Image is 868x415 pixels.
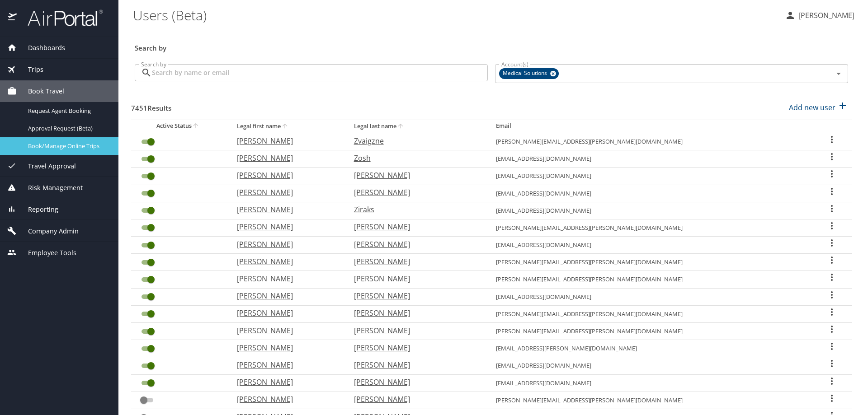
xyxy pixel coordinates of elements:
button: Open [832,67,845,80]
input: Search by name or email [152,64,488,81]
p: [PERSON_NAME] [354,256,478,267]
td: [EMAIL_ADDRESS][DOMAIN_NAME] [489,168,812,185]
td: [EMAIL_ADDRESS][DOMAIN_NAME] [489,288,812,305]
p: [PERSON_NAME] [354,273,478,284]
img: icon-airportal.png [8,9,18,27]
th: Active Status [131,120,230,133]
p: [PERSON_NAME] [237,153,336,163]
p: [PERSON_NAME] [237,273,336,284]
p: [PERSON_NAME] [354,170,478,181]
p: Zosh [354,153,478,163]
p: [PERSON_NAME] [237,187,336,198]
p: [PERSON_NAME] [237,221,336,232]
td: [PERSON_NAME][EMAIL_ADDRESS][PERSON_NAME][DOMAIN_NAME] [489,305,812,322]
p: Ziraks [354,204,478,215]
p: [PERSON_NAME] [237,170,336,181]
td: [PERSON_NAME][EMAIL_ADDRESS][PERSON_NAME][DOMAIN_NAME] [489,254,812,271]
span: Travel Approval [17,161,76,171]
span: Approval Request (Beta) [28,124,108,133]
td: [EMAIL_ADDRESS][DOMAIN_NAME] [489,185,812,202]
img: airportal-logo.png [18,9,103,27]
p: [PERSON_NAME] [354,394,478,405]
span: Book Travel [17,86,64,96]
td: [PERSON_NAME][EMAIL_ADDRESS][PERSON_NAME][DOMAIN_NAME] [489,323,812,340]
td: [EMAIL_ADDRESS][DOMAIN_NAME] [489,357,812,374]
button: sort [192,122,201,131]
p: [PERSON_NAME] [237,239,336,250]
p: [PERSON_NAME] [237,256,336,267]
p: [PERSON_NAME] [354,325,478,336]
td: [EMAIL_ADDRESS][DOMAIN_NAME] [489,237,812,254]
td: [PERSON_NAME][EMAIL_ADDRESS][PERSON_NAME][DOMAIN_NAME] [489,219,812,236]
p: Add new user [789,102,835,113]
span: Trips [17,65,43,75]
th: Legal first name [230,120,347,133]
h3: 7451 Results [131,98,171,113]
span: Risk Management [17,183,83,193]
p: [PERSON_NAME] [237,342,336,353]
p: [PERSON_NAME] [237,308,336,318]
p: [PERSON_NAME] [354,239,478,250]
p: Zvaigzne [354,135,478,146]
td: [PERSON_NAME][EMAIL_ADDRESS][PERSON_NAME][DOMAIN_NAME] [489,133,812,150]
p: [PERSON_NAME] [354,221,478,232]
p: [PERSON_NAME] [237,290,336,301]
button: [PERSON_NAME] [781,7,858,23]
p: [PERSON_NAME] [237,377,336,387]
p: [PERSON_NAME] [237,394,336,405]
th: Legal last name [347,120,489,133]
span: Medical Solutions [499,69,552,78]
p: [PERSON_NAME] [237,325,336,336]
span: Dashboards [17,43,65,53]
p: [PERSON_NAME] [354,308,478,318]
div: Medical Solutions [499,68,559,79]
h3: Search by [135,37,848,53]
td: [EMAIL_ADDRESS][DOMAIN_NAME] [489,150,812,168]
span: Book/Manage Online Trips [28,142,108,150]
span: Company Admin [17,226,79,236]
td: [PERSON_NAME][EMAIL_ADDRESS][PERSON_NAME][DOMAIN_NAME] [489,271,812,288]
p: [PERSON_NAME] [237,135,336,146]
p: [PERSON_NAME] [354,377,478,387]
td: [EMAIL_ADDRESS][PERSON_NAME][DOMAIN_NAME] [489,340,812,357]
p: [PERSON_NAME] [796,10,854,21]
p: [PERSON_NAME] [354,290,478,301]
span: Reporting [17,205,58,214]
td: [EMAIL_ADDRESS][DOMAIN_NAME] [489,202,812,219]
button: sort [281,122,290,131]
td: [PERSON_NAME][EMAIL_ADDRESS][PERSON_NAME][DOMAIN_NAME] [489,392,812,409]
span: Request Agent Booking [28,107,108,115]
p: [PERSON_NAME] [354,187,478,198]
h1: Users (Beta) [133,1,778,29]
p: [PERSON_NAME] [237,359,336,370]
button: Add new user [785,98,852,117]
th: Email [489,120,812,133]
span: Employee Tools [17,248,76,258]
p: [PERSON_NAME] [354,342,478,353]
td: [EMAIL_ADDRESS][DOMAIN_NAME] [489,374,812,392]
button: sort [396,122,406,131]
p: [PERSON_NAME] [354,359,478,370]
p: [PERSON_NAME] [237,204,336,215]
